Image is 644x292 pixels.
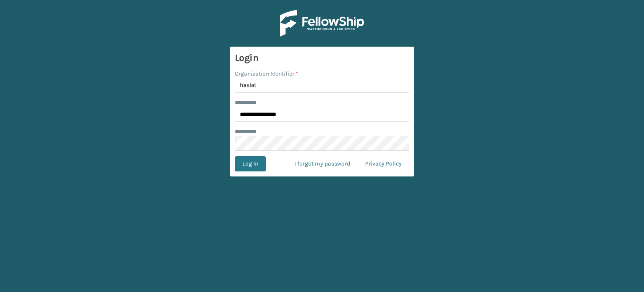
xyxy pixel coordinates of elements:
[287,156,358,171] a: I forgot my password
[235,52,409,64] h3: Login
[358,156,409,171] a: Privacy Policy
[235,156,266,171] button: Log In
[235,69,298,78] label: Organization Identifier
[280,10,364,37] img: Logo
